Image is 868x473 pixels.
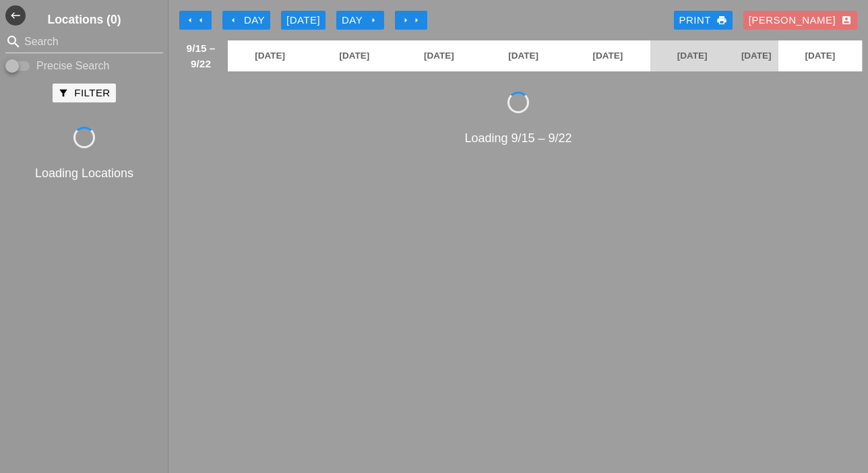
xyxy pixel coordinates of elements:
button: [DATE] [281,11,325,30]
i: arrow_left [185,15,195,26]
button: Move Back 1 Week [179,11,212,30]
div: Print [679,13,727,28]
a: [DATE] [565,40,650,71]
a: [DATE] [397,40,481,71]
div: Day [342,13,379,28]
i: arrow_right [368,15,379,26]
input: Search [24,31,144,53]
button: Day [336,11,384,30]
i: arrow_left [228,15,239,26]
div: [PERSON_NAME] [749,13,852,28]
div: Loading 9/15 – 9/22 [174,129,863,148]
a: [DATE] [228,40,312,71]
a: [DATE] [778,40,862,71]
div: Loading Locations [3,164,166,183]
button: [PERSON_NAME] [743,11,857,30]
i: arrow_right [411,15,422,26]
label: Precise Search [36,59,110,73]
i: filter_alt [58,88,69,98]
i: print [716,15,727,26]
div: Enable Precise search to match search terms exactly. [5,58,163,74]
a: [DATE] [481,40,565,71]
button: Shrink Sidebar [5,5,26,26]
a: [DATE] [312,40,396,71]
button: Filter [53,84,115,102]
div: [DATE] [286,13,320,28]
a: [DATE] [735,40,778,71]
a: Print [674,11,733,30]
div: Filter [58,86,110,101]
i: arrow_right [400,15,411,26]
a: [DATE] [650,40,735,71]
span: 9/15 – 9/22 [181,40,221,71]
i: west [5,5,26,26]
i: search [5,34,22,50]
i: arrow_left [195,15,206,26]
div: Day [228,13,265,28]
button: Move Ahead 1 Week [395,11,427,30]
button: Day [222,11,270,30]
i: account_box [841,15,852,26]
